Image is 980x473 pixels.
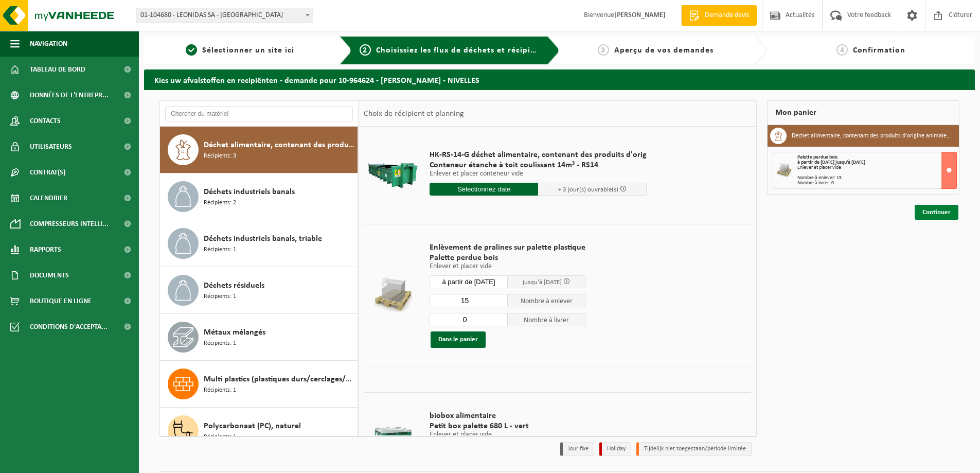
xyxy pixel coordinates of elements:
[558,186,618,193] span: + 3 jour(s) ouvrable(s)
[204,151,236,161] span: Récipients: 3
[160,267,358,314] button: Déchets résiduels Récipients: 1
[160,314,358,361] button: Métaux mélangés Récipients: 1
[204,198,236,208] span: Récipients: 2
[681,5,757,26] a: Demande devis
[136,8,313,23] span: 01-104680 - LEONIDAS SA - ANDERLECHT
[204,292,236,302] span: Récipients: 1
[30,57,85,82] span: Tableau de bord
[204,233,322,245] span: Déchets industriels banals, triable
[202,46,294,55] span: Sélectionner un site ici
[30,237,61,262] span: Rapports
[30,185,67,211] span: Calendrier
[160,220,358,267] button: Déchets industriels banals, triable Récipients: 1
[915,205,958,220] a: Continuer
[30,31,67,57] span: Navigation
[430,253,585,263] span: Palette perdue bois
[204,432,236,442] span: Récipients: 1
[430,263,585,270] p: Enlever et placer vide
[186,44,197,56] span: 1
[30,108,61,134] span: Contacts
[204,339,236,348] span: Récipients: 1
[523,279,562,286] span: jusqu'à [DATE]
[30,160,65,185] span: Contrat(s)
[599,442,631,456] li: Holiday
[430,431,586,439] p: Enlever et placer vide
[430,275,508,288] input: Sélectionnez date
[30,288,92,314] span: Boutique en ligne
[430,170,647,178] p: Enlever et placer conteneur vide
[149,44,331,57] a: 1Sélectionner un site ici
[204,373,355,386] span: Multi plastics (plastiques durs/cerclages/EPS/film naturel/film mélange/PMC)
[144,69,975,90] h2: Kies uw afvalstoffen en recipiënten - demande pour 10-964624 - [PERSON_NAME] - NIVELLES
[430,183,538,196] input: Sélectionnez date
[797,176,956,181] div: Nombre à enlever: 15
[204,386,236,395] span: Récipients: 1
[30,314,108,340] span: Conditions d'accepta...
[160,127,358,173] button: Déchet alimentaire, contenant des produits d'origine animale, emballage mélangé (sans verre), cat...
[598,44,609,56] span: 3
[204,245,236,255] span: Récipients: 1
[836,44,848,56] span: 4
[376,46,547,55] span: Choisissiez les flux de déchets et récipients
[797,160,865,165] strong: à partir de [DATE] jusqu'à [DATE]
[614,46,714,55] span: Aperçu de vos demandes
[160,361,358,408] button: Multi plastics (plastiques durs/cerclages/EPS/film naturel/film mélange/PMC) Récipients: 1
[853,46,905,55] span: Confirmation
[204,279,264,292] span: Déchets résiduels
[360,44,371,56] span: 2
[508,313,586,326] span: Nombre à livrer
[430,150,647,160] span: HK-RS-14-G déchet alimentaire, contenant des produits d'orig
[160,408,358,454] button: Polycarbonaat (PC), naturel Récipients: 1
[430,411,586,421] span: biobox alimentaire
[797,181,956,186] div: Nombre à livrer: 0
[30,82,109,108] span: Données de l'entrepr...
[636,442,752,456] li: Tijdelijk niet toegestaan/période limitée
[560,442,594,456] li: Jour fixe
[359,101,469,127] div: Choix de récipient et planning
[204,186,295,198] span: Déchets industriels banals
[614,11,666,19] strong: [PERSON_NAME]
[797,165,956,170] div: Enlever et placer vide
[430,421,586,431] span: Petit box palette 680 L - vert
[136,8,313,23] span: 01-104680 - LEONIDAS SA - ANDERLECHT
[767,100,959,125] div: Mon panier
[430,160,647,170] span: Conteneur étanche à toit coulissant 14m³ - RS14
[160,173,358,220] button: Déchets industriels banals Récipients: 2
[204,420,301,432] span: Polycarbonaat (PC), naturel
[797,154,838,160] span: Palette perdue bois
[165,106,353,121] input: Chercher du matériel
[430,242,585,253] span: Enlèvement de pralines sur palette plastique
[30,134,72,160] span: Utilisateurs
[204,326,265,339] span: Métaux mélangés
[702,10,752,21] span: Demande devis
[431,331,486,348] button: Dans le panier
[30,211,109,237] span: Compresseurs intelli...
[30,262,69,288] span: Documents
[508,294,586,307] span: Nombre à enlever
[792,128,951,144] h3: Déchet alimentaire, contenant des produits d'origine animale, emballage mélangé (sans verre), cat 3
[204,139,355,151] span: Déchet alimentaire, contenant des produits d'origine animale, emballage mélangé (sans verre), cat 3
